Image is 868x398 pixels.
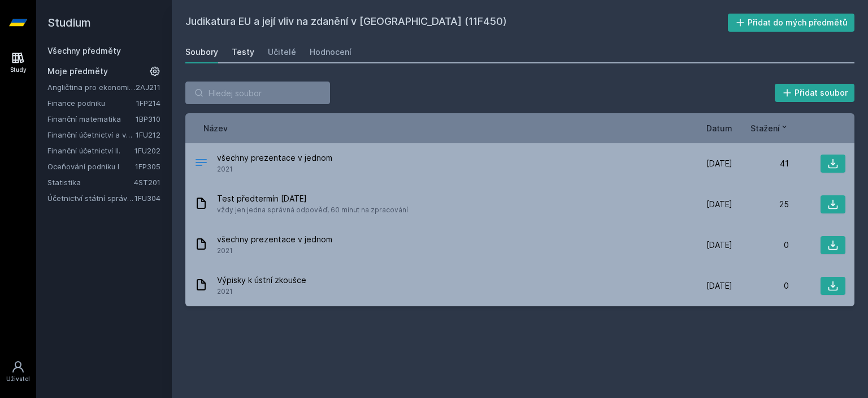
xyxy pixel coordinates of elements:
a: 1FU304 [134,194,160,203]
button: Přidat do mých předmětů [728,14,855,32]
span: 2021 [217,286,306,297]
button: Stažení [750,122,789,134]
div: Study [10,66,27,74]
a: Oceňování podniku I [47,161,135,172]
a: 1FP214 [136,99,160,108]
a: 1FU202 [134,146,160,155]
span: [DATE] [706,158,732,169]
span: vždy jen jedna správná odpověď, 60 minut na zpracování [217,204,408,216]
a: Finance podniku [47,97,136,109]
a: 4ST201 [134,178,160,187]
div: 0 [732,280,789,292]
div: 0 [732,239,789,251]
span: [DATE] [706,239,732,251]
div: 25 [732,199,789,210]
a: Účetnictví státní správy a samosprávy [47,192,134,204]
span: Moje předměty [47,66,108,77]
a: Všechny předměty [47,46,121,55]
a: Soubory [185,41,218,63]
a: Učitelé [268,41,296,63]
div: .PDF [194,156,208,172]
a: Uživatel [2,354,34,389]
a: Finanční účetnictví a výkaznictví podle Mezinárodních standardů účetního výkaznictví (IFRS) [47,129,136,140]
span: 2021 [217,245,332,256]
input: Hledej soubor [185,82,330,104]
a: Statistika [47,177,134,188]
span: Stažení [750,122,780,134]
span: všechny prezentace v jednom [217,152,332,164]
div: Testy [232,46,254,58]
span: všechny prezentace v jednom [217,234,332,245]
a: Testy [232,41,254,63]
a: Finanční účetnictví II. [47,145,134,156]
a: Hodnocení [310,41,351,63]
div: Učitelé [268,46,296,58]
span: Výpisky k ústní zkoušce [217,275,306,286]
div: Hodnocení [310,46,351,58]
span: [DATE] [706,280,732,292]
h2: Judikatura EU a její vliv na zdanění v [GEOGRAPHIC_DATA] (11F450) [185,14,728,32]
span: 2021 [217,164,332,175]
div: Uživatel [6,375,30,383]
a: 1BP310 [136,114,160,123]
button: Datum [706,122,732,134]
a: Angličtina pro ekonomická studia 1 (B2/C1) [47,82,136,93]
a: 2AJ211 [136,83,160,92]
button: Přidat soubor [775,84,855,102]
button: Název [203,122,228,134]
a: Study [2,45,34,80]
a: Finanční matematika [47,113,136,125]
div: Soubory [185,46,218,58]
a: 1FU212 [136,130,160,139]
span: Test předtermín [DATE] [217,193,408,204]
span: [DATE] [706,199,732,210]
div: 41 [732,158,789,169]
a: 1FP305 [135,162,160,171]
